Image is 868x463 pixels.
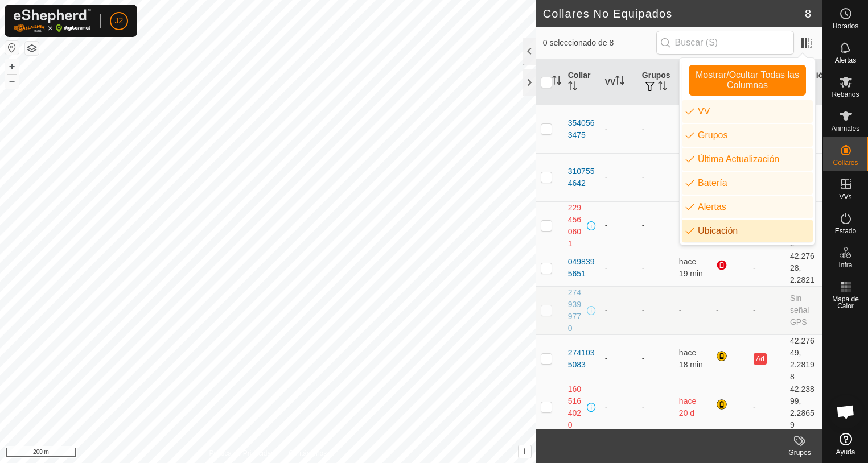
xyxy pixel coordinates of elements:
[839,193,851,200] span: VVs
[637,105,674,153] td: -
[637,334,674,383] td: -
[682,124,813,147] li: common.btn.groups
[832,125,859,132] span: Animales
[637,201,674,250] td: -
[833,159,858,166] span: Collares
[679,348,703,369] span: 27 ago 2025, 23:01
[605,354,608,363] app-display-virtual-paddock-transition: -
[637,59,674,105] th: Grupos
[682,148,813,171] li: enum.columnList.lastUpdated
[748,286,785,334] td: -
[785,383,822,431] td: 42.23899, 2.28659
[5,60,19,73] button: +
[838,262,852,268] span: Infra
[568,117,596,141] div: 3540563475
[748,250,785,286] td: -
[14,9,91,32] img: Logo Gallagher
[568,256,596,280] div: 0498395651
[552,77,561,86] p-sorticon: Activar para ordenar
[682,100,813,123] li: vp.label.vp
[694,70,801,90] span: Mostrar/Ocultar Todas las Columnas
[209,448,274,458] a: Política de Privacidad
[754,353,766,365] button: Ad
[682,196,813,218] li: animal.label.alerts
[637,153,674,201] td: -
[785,334,822,383] td: 42.27649, 2.28198
[689,65,806,96] button: Mostrar/Ocultar Todas las Columnas
[748,383,785,431] td: -
[605,305,608,315] app-display-virtual-paddock-transition: -
[600,59,637,105] th: VV
[826,296,865,309] span: Mapa de Calor
[524,447,526,456] span: i
[637,286,674,334] td: -
[568,166,596,189] div: 3107554642
[777,448,822,458] div: Grupos
[833,23,858,30] span: Horarios
[568,347,596,371] div: 2741035083
[615,77,624,86] p-sorticon: Activar para ordenar
[658,83,667,92] p-sorticon: Activar para ordenar
[835,57,856,64] span: Alertas
[682,172,813,195] li: neckband.label.battery
[674,59,711,105] th: Última Actualización
[605,263,608,272] app-display-virtual-paddock-transition: -
[543,7,805,20] h2: Collares No Equipados
[836,449,855,456] span: Ayuda
[568,287,585,334] div: 2749399770
[785,286,822,334] td: Sin señal GPS
[637,383,674,431] td: -
[605,402,608,411] app-display-virtual-paddock-transition: -
[519,445,531,458] button: i
[637,250,674,286] td: -
[5,41,19,55] button: Restablecer Mapa
[5,75,19,88] button: –
[25,42,39,55] button: Capas del Mapa
[832,91,859,98] span: Rebaños
[805,5,811,22] span: 8
[563,59,600,105] th: Collar
[785,250,822,286] td: 42.27628, 2.2821
[682,220,813,242] li: common.label.location
[115,15,124,27] span: J2
[823,428,868,460] a: Ayuda
[605,124,608,133] app-display-virtual-paddock-transition: -
[568,83,577,92] p-sorticon: Activar para ordenar
[829,395,863,429] a: Chat abierto
[835,228,856,234] span: Estado
[711,286,748,334] td: -
[656,31,794,55] input: Buscar (S)
[679,305,682,315] span: -
[679,396,696,417] span: 7 ago 2025, 13:31
[543,37,656,49] span: 0 seleccionado de 8
[605,172,608,181] app-display-virtual-paddock-transition: -
[679,257,703,278] span: 27 ago 2025, 23:01
[605,221,608,230] app-display-virtual-paddock-transition: -
[568,202,585,250] div: 2294560601
[568,383,585,431] div: 1605164020
[289,448,327,458] a: Contáctenos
